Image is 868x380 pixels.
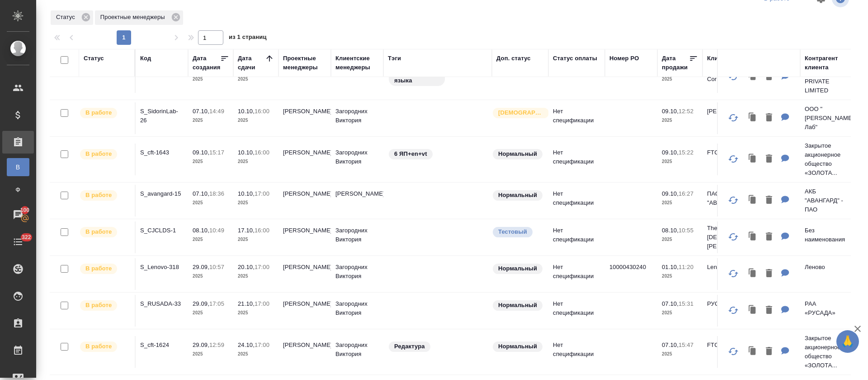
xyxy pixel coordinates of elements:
p: 11:20 [679,264,693,270]
p: 29.09, [193,300,209,307]
p: 17:00 [255,264,269,270]
p: 2025 [662,235,698,244]
button: Обновить [722,226,744,248]
p: В работе [85,264,112,273]
div: Статус оплаты [553,54,597,63]
p: S_cft-1624 [140,341,184,350]
p: 07.10, [662,300,679,307]
p: 12:52 [679,108,693,115]
button: Для КМ: КЛ 30.09.: Спасибо за представленную смету. Передали на согласование руководству. Свяжемс... [777,301,794,320]
p: 2025 [238,116,274,125]
div: Выставляет ПМ после принятия заказа от КМа [79,226,130,238]
p: 2025 [193,157,229,166]
button: Клонировать [744,150,761,168]
div: Дата сдачи [238,54,265,72]
button: Клонировать [744,342,761,361]
span: В [11,163,25,172]
p: 12:59 [209,342,224,348]
p: 2025 [193,198,229,207]
td: Нет спецификации [548,102,605,134]
p: S_avangard-15 [140,189,184,198]
td: Загородних Виктория [331,295,383,327]
p: 10.10, [238,108,255,115]
button: Клонировать [744,109,761,127]
p: 07.10, [662,342,679,348]
td: [PERSON_NAME] [331,185,383,216]
p: 10.10, [238,149,255,156]
p: 17:00 [255,190,269,197]
button: Клонировать [744,228,761,246]
button: Удалить [761,191,777,210]
p: Леново [805,263,848,272]
p: 2025 [662,157,698,166]
p: 15:47 [679,342,693,348]
p: РАА «РУСАДА» [805,299,848,317]
p: 2025 [193,235,229,244]
p: 2025 [238,75,274,84]
p: Нормальный [498,342,537,351]
p: Нормальный [498,264,537,273]
p: 2025 [193,75,229,84]
button: Клонировать [744,191,761,210]
p: 16:00 [255,227,269,234]
p: 2025 [238,272,274,281]
button: Удалить [761,228,777,246]
p: Закрытое акционерное общество «ЗОЛОТА... [805,334,848,370]
p: 10:49 [209,227,224,234]
div: Дата продажи [662,54,689,72]
div: Выставляет ПМ после принятия заказа от КМа [79,148,130,160]
p: ПАО АКБ "АВАНГАРД" [707,189,750,207]
p: РУСАДА [707,299,750,308]
p: 16:00 [255,149,269,156]
span: из 1 страниц [229,32,267,45]
td: Загородних Виктория [331,102,383,134]
a: 322 [2,231,34,253]
p: 29.09, [193,264,209,270]
p: Нормальный [498,149,537,159]
p: АКБ "АВАНГАРД" - ПАО [805,187,848,214]
p: В работе [85,342,112,351]
div: Код [140,54,151,63]
p: Без наименования [805,226,848,244]
p: 2025 [238,350,274,359]
p: Тестовый [498,227,527,236]
p: 09.10, [662,149,679,156]
div: Клиентские менеджеры [335,54,379,72]
td: Загородних Виктория [331,258,383,290]
button: Удалить [761,150,777,168]
div: Проектные менеджеры [283,54,326,72]
div: Выставляется автоматически для первых 3 заказов нового контактного лица. Особое внимание [492,107,544,119]
button: Удалить [761,109,777,127]
p: 01.10, [662,264,679,270]
p: 24.10, [238,342,255,348]
p: 16:00 [255,108,269,115]
td: [PERSON_NAME] [278,295,331,327]
p: В работе [85,227,112,236]
td: 10000430240 [605,258,657,290]
a: 100 [2,203,34,226]
p: 2025 [193,116,229,125]
div: Выставляет ПМ после принятия заказа от КМа [79,299,130,312]
div: Статус [84,54,104,63]
p: [DEMOGRAPHIC_DATA] [498,108,543,117]
div: Выставляет ПМ после принятия заказа от КМа [79,341,130,353]
p: S_SidorinLab-26 [140,107,184,125]
p: The [DEMOGRAPHIC_DATA][PERSON_NAME]... [707,224,750,251]
p: 08.10, [662,227,679,234]
button: Клонировать [744,265,761,283]
p: 15:17 [209,149,224,156]
p: 2025 [193,350,229,359]
div: Статус [51,10,93,25]
td: [PERSON_NAME] [278,144,331,175]
td: Загородних Виктория [331,336,383,368]
p: ООО "[PERSON_NAME] Лаб" [805,105,848,132]
div: Статус по умолчанию для стандартных заказов [492,263,544,275]
td: Нет спецификации [548,144,605,175]
p: 07.10, [193,190,209,197]
p: 20.10, [238,264,255,270]
p: Нормальный [498,301,537,310]
p: 09.10, [662,190,679,197]
p: В работе [85,301,112,310]
div: Номер PO [609,54,639,63]
p: FTC [707,148,750,157]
